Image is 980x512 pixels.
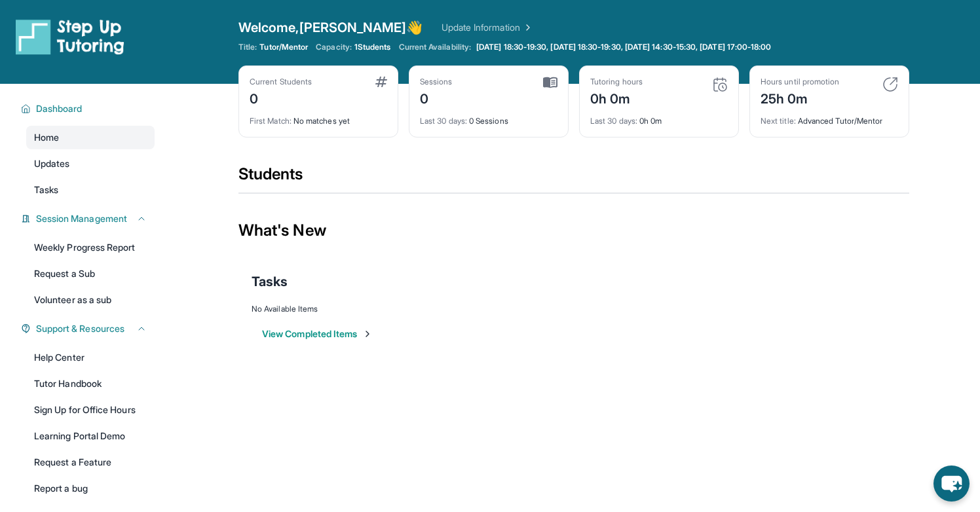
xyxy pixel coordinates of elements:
span: Capacity: [316,42,352,52]
img: card [712,77,728,92]
a: Weekly Progress Report [26,236,155,259]
div: 25h 0m [761,87,839,108]
a: Learning Portal Demo [26,424,155,448]
div: Tutoring hours [590,77,643,87]
span: Last 30 days : [590,116,637,126]
a: Volunteer as a sub [26,288,155,312]
a: Update Information [442,21,533,34]
span: Tasks [34,183,58,196]
span: Tutor/Mentor [259,42,308,52]
a: Tasks [26,178,155,202]
span: Title: [238,42,257,52]
button: View Completed Items [262,327,373,340]
a: Report a bug [26,477,155,500]
div: 0h 0m [590,87,643,108]
span: First Match : [250,116,292,126]
button: Session Management [31,212,147,225]
img: Chevron Right [520,21,533,34]
span: Support & Resources [36,322,124,335]
span: Last 30 days : [420,116,467,126]
span: Session Management [36,212,127,225]
a: Help Center [26,346,155,369]
a: Sign Up for Office Hours [26,398,155,422]
a: [DATE] 18:30-19:30, [DATE] 18:30-19:30, [DATE] 14:30-15:30, [DATE] 17:00-18:00 [474,42,774,52]
button: Support & Resources [31,322,147,335]
span: Home [34,131,59,144]
div: 0h 0m [590,108,728,126]
a: Updates [26,152,155,175]
span: Current Availability: [399,42,471,52]
img: logo [16,18,124,55]
button: chat-button [933,466,970,502]
button: Dashboard [31,102,147,115]
img: card [882,77,898,92]
div: 0 Sessions [420,108,557,126]
span: Updates [34,157,70,170]
div: No matches yet [250,108,387,126]
div: Current Students [250,77,312,87]
a: Request a Sub [26,262,155,285]
span: 1 Students [354,42,391,52]
div: Hours until promotion [761,77,839,87]
div: 0 [420,87,453,108]
span: Tasks [252,272,288,291]
div: 0 [250,87,312,108]
div: Advanced Tutor/Mentor [761,108,898,126]
img: card [543,77,557,88]
span: Next title : [761,116,796,126]
a: Request a Feature [26,450,155,474]
div: What's New [238,202,909,259]
div: No Available Items [252,304,896,314]
div: Students [238,164,909,192]
a: Home [26,126,155,149]
a: Tutor Handbook [26,372,155,395]
span: [DATE] 18:30-19:30, [DATE] 18:30-19:30, [DATE] 14:30-15:30, [DATE] 17:00-18:00 [476,42,771,52]
div: Sessions [420,77,453,87]
span: Welcome, [PERSON_NAME] 👋 [238,18,423,37]
img: card [375,77,387,87]
span: Dashboard [36,102,83,115]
